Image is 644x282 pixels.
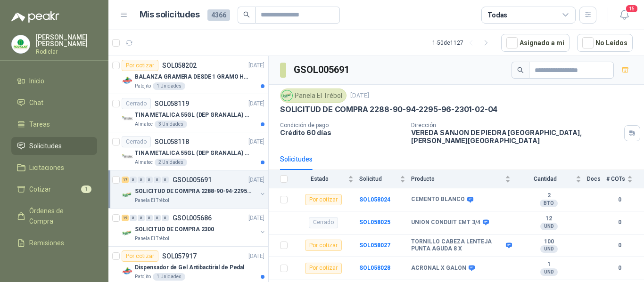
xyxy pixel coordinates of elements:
div: UND [540,223,558,230]
a: SOL058028 [359,265,390,271]
div: 0 [146,215,153,221]
p: SOL058118 [155,138,189,145]
span: Cotizar [29,184,51,194]
b: UNION CONDUIT EMT 3/4 [411,219,480,226]
th: Producto [411,170,516,188]
div: 1 Unidades [153,82,185,90]
span: Solicitud [359,176,398,182]
p: TINA METALICA 55GL (DEP GRANALLA) CON TAPA [135,149,252,158]
p: Patojito [135,82,151,90]
p: Patojito [135,273,151,281]
th: Solicitud [359,170,411,188]
th: Estado [293,170,359,188]
img: Company Logo [122,227,133,239]
span: search [517,67,524,73]
a: 19 0 0 0 0 0 GSOL005686[DATE] Company LogoSOLICITUD DE COMPRA 2300Panela El Trébol [122,212,266,242]
span: search [243,11,250,18]
p: SOL058202 [162,62,197,69]
div: Cerrado [309,217,338,228]
h3: GSOL005691 [294,63,351,77]
p: Dirección [411,122,620,129]
img: Company Logo [122,151,133,162]
div: Panela El Trébol [280,89,347,103]
span: # COTs [606,176,625,182]
img: Company Logo [122,189,133,201]
img: Company Logo [122,75,133,86]
a: SOL058027 [359,242,390,249]
div: Cerrado [122,136,151,147]
p: SOL057917 [162,253,197,259]
p: [DATE] [248,61,264,70]
a: Solicitudes [11,137,97,155]
div: Por cotizar [305,263,342,274]
p: BALANZA GRAMERA DESDE 1 GRAMO HASTA 5 GRAMOS [135,73,252,81]
div: Por cotizar [122,60,158,71]
a: CerradoSOL058118[DATE] Company LogoTINA METALICA 55GL (DEP GRANALLA) CON TAPAAlmatec2 Unidades [108,132,268,170]
p: Panela El Trébol [135,197,169,204]
div: BTO [540,200,558,207]
b: 0 [606,264,633,273]
div: 0 [130,177,137,183]
div: 0 [162,215,169,221]
b: SOL058025 [359,219,390,226]
span: Órdenes de Compra [29,206,88,226]
div: 1 - 50 de 1127 [432,35,494,50]
a: Inicio [11,72,97,90]
b: 0 [606,218,633,227]
p: [DATE] [248,176,264,185]
img: Company Logo [122,266,133,277]
b: 100 [516,238,581,246]
span: 15 [625,4,638,13]
p: Almatec [135,159,153,166]
a: Cotizar1 [11,180,97,198]
div: 2 Unidades [155,159,187,166]
th: # COTs [606,170,644,188]
span: Producto [411,176,503,182]
span: 1 [81,185,91,193]
div: Cerrado [122,98,151,109]
a: CerradoSOL058119[DATE] Company LogoTINA METALICA 55GL (DEP GRANALLA) CON TAPAAlmatec3 Unidades [108,94,268,132]
span: Remisiones [29,238,64,248]
p: Rodiclar [36,49,97,55]
img: Company Logo [122,113,133,124]
b: 1 [516,261,581,268]
a: SOL058024 [359,196,390,203]
p: Dispensador de Gel Antibactirial de Pedal [135,263,244,272]
span: Inicio [29,76,44,86]
a: 17 0 0 0 0 0 GSOL005691[DATE] Company LogoSOLICITUD DE COMPRA 2288-90-94-2295-96-2301-02-04Panela... [122,174,266,204]
a: Licitaciones [11,159,97,177]
div: 0 [154,215,161,221]
p: Panela El Trébol [135,235,169,242]
p: Condición de pago [280,122,404,129]
p: SOL058119 [155,100,189,107]
p: Almatec [135,121,153,128]
div: 0 [138,177,145,183]
b: 12 [516,215,581,223]
div: 0 [154,177,161,183]
span: 4366 [207,9,230,21]
div: 0 [130,215,137,221]
div: 1 Unidades [153,273,185,281]
span: Tareas [29,119,50,129]
div: Todas [487,10,507,20]
p: GSOL005691 [173,177,212,183]
span: Chat [29,97,43,108]
div: Por cotizar [122,250,158,262]
a: Órdenes de Compra [11,202,97,230]
a: Chat [11,94,97,112]
p: GSOL005686 [173,215,212,221]
p: VEREDA SANJON DE PIEDRA [GEOGRAPHIC_DATA] , [PERSON_NAME][GEOGRAPHIC_DATA] [411,129,620,145]
th: Docs [587,170,606,188]
p: SOLICITUD DE COMPRA 2300 [135,225,214,234]
b: 2 [516,192,581,200]
button: 15 [616,7,633,24]
div: Por cotizar [305,194,342,205]
div: 0 [138,215,145,221]
button: Asignado a mi [501,34,570,52]
p: [DATE] [350,91,369,100]
a: Por cotizarSOL058202[DATE] Company LogoBALANZA GRAMERA DESDE 1 GRAMO HASTA 5 GRAMOSPatojito1 Unid... [108,56,268,94]
b: CEMENTO BLANCO [411,196,465,203]
div: UND [540,268,558,276]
